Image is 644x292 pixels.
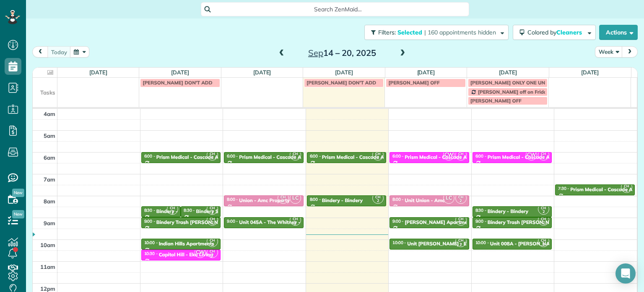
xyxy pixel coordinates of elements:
[143,79,212,86] span: [PERSON_NAME] DON'T ADD
[405,219,566,225] div: [PERSON_NAME] Apartments - [PERSON_NAME] & [PERSON_NAME]
[456,197,466,205] small: 2
[44,220,55,226] span: 9am
[44,198,55,205] span: 8am
[32,46,48,58] button: prev
[405,197,444,203] div: Unit Union - Amc
[44,132,55,139] span: 5am
[207,219,218,227] small: 2
[621,187,632,195] small: 2
[443,149,454,160] span: CW
[373,154,383,162] small: 2
[456,241,466,249] small: 2
[364,25,509,40] button: Filters: Selected | 160 appointments hidden
[207,251,218,259] small: 2
[239,197,290,203] div: Union - Amc Property
[388,79,439,86] span: [PERSON_NAME] OFF
[322,154,408,160] div: Prism Medical - Cascade Aids Project
[526,149,537,160] span: CW
[156,154,243,160] div: Prism Medical - Cascade Aids Project
[595,46,623,58] button: Week
[615,263,636,284] div: Open Intercom Messenger
[290,192,301,204] span: LC
[278,197,288,205] small: 2
[538,208,549,216] small: 2
[156,208,197,214] div: Bindery - Bindery
[470,97,522,104] span: [PERSON_NAME] OFF
[456,219,466,227] small: 2
[207,241,218,249] small: 2
[599,25,638,40] button: Actions
[306,79,376,86] span: [PERSON_NAME] DON'T ADD
[417,69,435,76] a: [DATE]
[207,208,218,216] small: 2
[12,189,24,197] span: New
[44,154,55,161] span: 6am
[47,46,71,58] button: today
[378,29,396,36] span: Filters:
[622,46,638,58] button: next
[478,89,552,95] span: [PERSON_NAME] off on Fridays
[44,110,55,117] span: 4am
[513,25,596,40] button: Colored byCleaners
[89,69,107,76] a: [DATE]
[12,210,24,218] span: New
[253,69,271,76] a: [DATE]
[407,241,472,247] div: Unit [PERSON_NAME] - Eko
[196,208,306,214] div: Bindery SE Bathrooms - Bindery Se Bathrooms
[40,263,55,270] span: 11am
[397,29,423,36] span: Selected
[335,69,353,76] a: [DATE]
[456,154,466,162] small: 2
[40,285,55,292] span: 12pm
[490,241,594,247] div: Unit 008A - [PERSON_NAME] Arms - Capital
[360,25,509,40] a: Filters: Selected | 160 appointments hidden
[239,154,325,160] div: Prism Medical - Cascade Aids Project
[556,29,583,36] span: Cleaners
[405,154,491,160] div: Prism Medical - Cascade Aids Project
[538,154,549,162] small: 2
[443,192,454,204] span: LC
[424,29,496,36] span: | 160 appointments hidden
[373,197,383,205] small: 2
[488,208,528,214] div: Bindery - Bindery
[527,29,585,36] span: Colored by
[159,241,214,247] div: Indian Hills Apartments
[290,48,395,58] h2: 14 – 20, 2025
[470,79,550,86] span: [PERSON_NAME] ONLY ONE UNIT
[488,154,574,160] div: Prism Medical - Cascade Aids Project
[290,154,301,162] small: 2
[171,69,189,76] a: [DATE]
[156,219,231,225] div: Bindery Trash [PERSON_NAME]
[322,197,363,203] div: Bindery - Bindery
[239,219,318,225] div: Unit 045A - The Whitney - Capital
[44,176,55,183] span: 7am
[538,219,549,227] small: 2
[40,242,55,248] span: 10am
[207,154,218,162] small: 2
[581,69,599,76] a: [DATE]
[167,208,178,216] small: 2
[290,219,301,227] small: 2
[159,252,213,258] div: Capitol Hill - Eko Living
[499,69,517,76] a: [DATE]
[308,47,323,58] span: Sep
[195,247,206,258] span: CW
[538,241,549,249] small: 2
[488,219,562,225] div: Bindery Trash [PERSON_NAME]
